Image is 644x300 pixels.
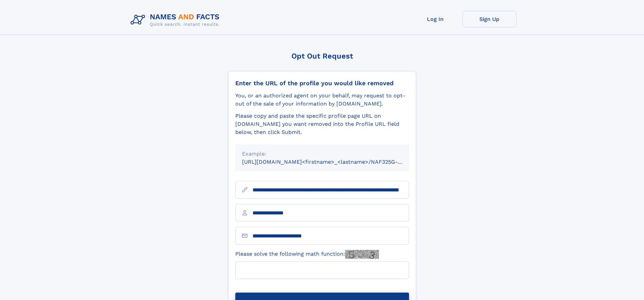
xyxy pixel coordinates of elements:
a: Log In [408,11,462,27]
small: [URL][DOMAIN_NAME]<firstname>_<lastname>/NAF325G-xxxxxxxx [242,159,422,165]
label: Please solve the following math function: [235,250,379,259]
div: Enter the URL of the profile you would like removed [235,79,409,87]
img: Logo Names and Facts [128,11,225,29]
div: Example: [242,150,402,158]
a: Sign Up [462,11,517,27]
div: Please copy and paste the specific profile page URL on [DOMAIN_NAME] you want removed into the Pr... [235,112,409,136]
div: Opt Out Request [228,52,416,60]
div: You, or an authorized agent on your behalf, may request to opt-out of the sale of your informatio... [235,92,409,108]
